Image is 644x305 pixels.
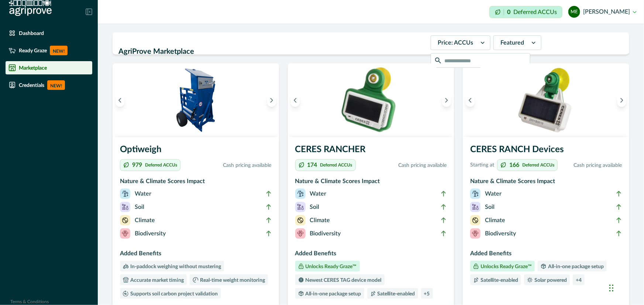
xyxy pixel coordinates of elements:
[295,143,447,159] h3: CERES RANCHER
[199,278,265,283] p: Real-time weight monitoring
[607,270,644,305] iframe: Chat Widget
[135,203,144,211] p: Soil
[485,216,505,225] p: Climate
[479,278,518,283] p: Satellite-enabled
[568,3,637,21] button: mieke elder[PERSON_NAME]
[129,291,218,297] p: Supports soil carbon project validation
[470,161,494,169] p: Starting at
[617,94,626,107] button: Next image
[6,43,92,58] a: Ready GrazeNEW!
[116,94,124,107] button: Previous image
[145,163,177,167] p: Deferred ACCUs
[304,278,382,283] p: Newest CERES TAG device model
[6,27,92,40] a: Dashboard
[113,63,279,137] img: An Optiweigh unit
[304,291,361,297] p: All-in-one package setup
[310,203,320,211] p: Soil
[135,216,155,225] p: Climate
[19,82,44,88] p: Credentials
[19,48,47,53] p: Ready Graze
[288,63,454,137] img: A single CERES RANCHER device
[129,264,221,269] p: In-paddock weighing without mustering
[129,278,184,283] p: Accurate market timing
[470,143,622,159] h3: CERES RANCH Devices
[485,189,502,198] p: Water
[307,162,317,168] p: 174
[304,264,357,269] p: Unlocks Ready Graze™
[267,94,276,107] button: Next image
[6,77,92,93] a: CredentialsNEW!
[513,9,557,15] p: Deferred ACCUs
[291,94,300,107] button: Previous image
[47,80,65,90] p: NEW!
[310,229,341,238] p: Biodiversity
[561,162,622,169] p: Cash pricing available
[463,63,629,137] img: A single CERES RANCH device
[576,278,582,283] p: + 4
[533,278,567,283] p: Solar powered
[547,264,604,269] p: All-in-one package setup
[479,264,532,269] p: Unlocks Ready Graze™
[19,65,47,71] p: Marketplace
[183,162,272,169] p: Cash pricing available
[470,177,622,189] h3: Nature & Climate Scores Impact
[310,189,327,198] p: Water
[310,216,330,225] p: Climate
[135,229,166,238] p: Biodiversity
[485,229,516,238] p: Biodiversity
[609,277,614,299] div: Drag
[485,203,495,211] p: Soil
[424,291,430,297] p: + 5
[470,249,622,261] h3: Added Benefits
[359,162,447,169] p: Cash pricing available
[522,163,554,167] p: Deferred ACCUs
[320,163,352,167] p: Deferred ACCUs
[10,299,49,304] a: Terms & Conditions
[376,291,415,297] p: Satellite-enabled
[120,177,272,189] h3: Nature & Climate Scores Impact
[132,162,142,168] p: 979
[118,45,426,59] h2: AgriProve Marketplace
[6,61,92,74] a: Marketplace
[50,46,68,55] p: NEW!
[507,9,510,15] p: 0
[466,94,475,107] button: Previous image
[442,94,451,107] button: Next image
[509,162,519,168] p: 166
[19,30,44,36] p: Dashboard
[135,189,151,198] p: Water
[295,249,447,261] h3: Added Benefits
[120,143,272,159] h3: Optiweigh
[295,177,447,189] h3: Nature & Climate Scores Impact
[120,249,272,261] h3: Added Benefits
